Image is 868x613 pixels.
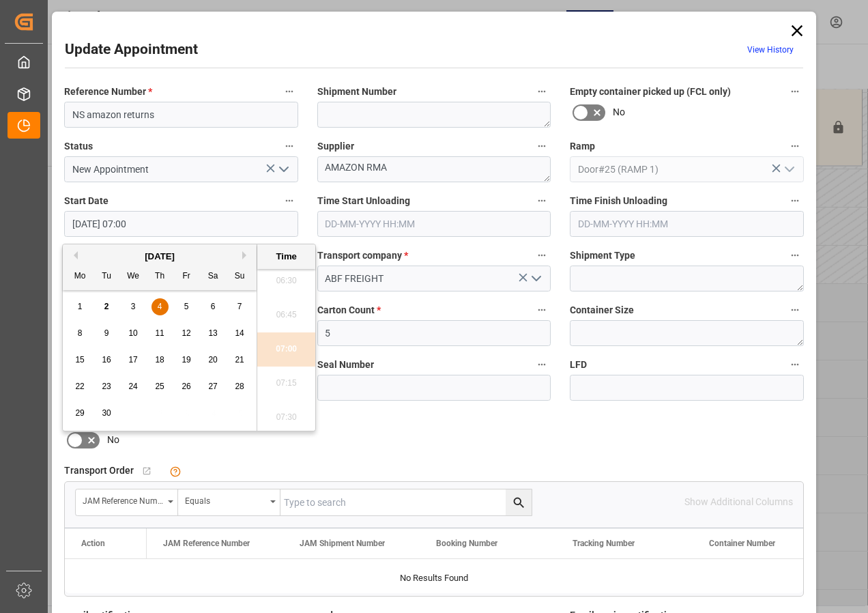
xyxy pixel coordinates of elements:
button: Empty container picked up (FCL only) [786,83,804,100]
button: Previous Month [70,251,78,259]
div: [DATE] [63,250,257,263]
span: Time Finish Unloading [570,194,667,208]
span: Container Size [570,303,634,317]
span: Container Number [709,539,775,548]
span: Seal Number [317,358,374,372]
span: Transport Order [64,464,134,478]
button: Next Month [242,251,250,259]
input: DD-MM-YYYY HH:MM [317,211,551,237]
div: Choose Wednesday, September 3rd, 2025 [125,298,142,315]
span: 26 [182,382,190,391]
div: Choose Friday, September 12th, 2025 [178,325,195,342]
span: 15 [75,355,84,365]
button: Status [280,137,298,155]
button: open menu [525,268,546,289]
div: Choose Wednesday, September 24th, 2025 [125,378,142,395]
div: Choose Sunday, September 28th, 2025 [231,378,248,395]
div: Choose Wednesday, September 17th, 2025 [125,352,142,369]
button: Seal Number [533,356,551,373]
span: 24 [128,382,137,391]
div: Choose Tuesday, September 23rd, 2025 [98,378,115,395]
div: JAM Reference Number [83,491,163,507]
div: Choose Thursday, September 11th, 2025 [151,325,169,342]
button: Start Date [280,192,298,210]
span: Reference Number [64,85,152,99]
span: 20 [208,355,217,365]
div: Choose Saturday, September 20th, 2025 [205,352,222,369]
div: Tu [98,268,115,285]
span: 16 [102,355,111,365]
span: 13 [208,328,217,338]
div: Choose Thursday, September 4th, 2025 [151,298,169,315]
div: Action [81,539,105,548]
span: 12 [182,328,190,338]
div: Choose Tuesday, September 2nd, 2025 [98,298,115,315]
span: Time Start Unloading [317,194,410,208]
div: Sa [205,268,222,285]
div: Choose Sunday, September 21st, 2025 [231,352,248,369]
span: Tracking Number [573,539,635,548]
span: 19 [182,355,190,365]
button: open menu [178,489,280,515]
span: 27 [208,382,217,391]
div: Choose Monday, September 29th, 2025 [72,405,89,422]
span: 2 [104,302,109,311]
div: Choose Friday, September 19th, 2025 [178,352,195,369]
span: 9 [104,328,109,338]
div: Equals [185,491,265,507]
div: Choose Monday, September 1st, 2025 [72,298,89,315]
div: Th [151,268,169,285]
button: open menu [76,489,178,515]
span: Carton Count [317,303,381,317]
div: Choose Saturday, September 6th, 2025 [205,298,222,315]
button: LFD [786,356,804,373]
button: Supplier [533,137,551,155]
div: Choose Monday, September 15th, 2025 [72,352,89,369]
div: Time [261,250,312,263]
span: 25 [155,382,164,391]
button: Shipment Number [533,83,551,100]
span: 11 [155,328,164,338]
div: Choose Friday, September 26th, 2025 [178,378,195,395]
span: 1 [78,302,83,311]
span: 10 [128,328,137,338]
input: Type to search/select [570,156,804,182]
span: JAM Shipment Number [300,539,385,548]
span: Supplier [317,139,354,154]
div: Choose Friday, September 5th, 2025 [178,298,195,315]
div: Choose Thursday, September 18th, 2025 [151,352,169,369]
div: Choose Thursday, September 25th, 2025 [151,378,169,395]
div: Choose Sunday, September 7th, 2025 [231,298,248,315]
span: 30 [102,408,111,418]
textarea: AMAZON RMA [317,156,551,182]
span: 29 [75,408,84,418]
button: open menu [778,159,798,180]
div: Choose Monday, September 22nd, 2025 [72,378,89,395]
span: 14 [235,328,244,338]
div: Fr [178,268,195,285]
a: View History [747,45,794,55]
div: Choose Tuesday, September 30th, 2025 [98,405,115,422]
span: Shipment Number [317,85,396,99]
span: 7 [237,302,242,311]
h2: Update Appointment [65,39,198,61]
div: month 2025-09 [67,294,253,427]
input: Type to search/select [64,156,298,182]
div: Choose Wednesday, September 10th, 2025 [125,325,142,342]
span: Transport company [317,248,408,263]
button: open menu [272,159,293,180]
button: Container Size [786,301,804,319]
input: Type to search [280,489,532,515]
button: Time Start Unloading [533,192,551,210]
button: Carton Count * [533,301,551,319]
span: 5 [184,302,189,311]
span: Start Date [64,194,108,208]
button: Shipment Type [786,246,804,264]
span: Empty container picked up (FCL only) [570,85,731,99]
div: We [125,268,142,285]
button: Reference Number * [280,83,298,100]
div: Choose Tuesday, September 9th, 2025 [98,325,115,342]
span: Status [64,139,93,154]
span: 28 [235,382,244,391]
input: DD-MM-YYYY HH:MM [64,211,298,237]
